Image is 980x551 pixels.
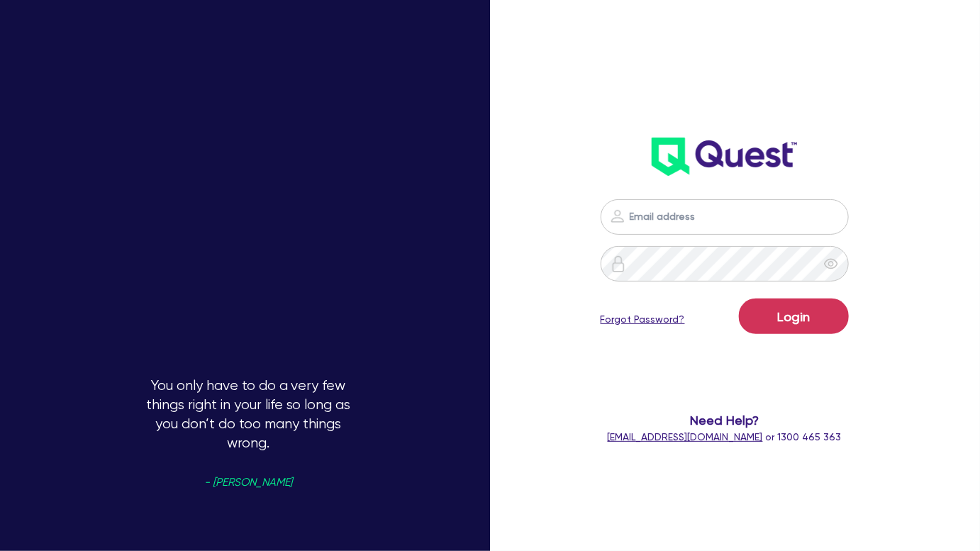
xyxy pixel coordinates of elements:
span: eye [824,257,838,271]
a: [EMAIL_ADDRESS][DOMAIN_NAME] [608,431,763,443]
span: - [PERSON_NAME] [204,477,293,488]
img: icon-password [610,255,627,272]
img: wH2k97JdezQIQAAAABJRU5ErkJggg== [652,138,797,176]
span: or 1300 465 363 [608,431,842,443]
span: Need Help? [600,411,850,430]
a: Forgot Password? [601,312,685,327]
img: icon-password [609,208,626,225]
input: Email address [601,199,849,235]
button: Login [739,299,849,334]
